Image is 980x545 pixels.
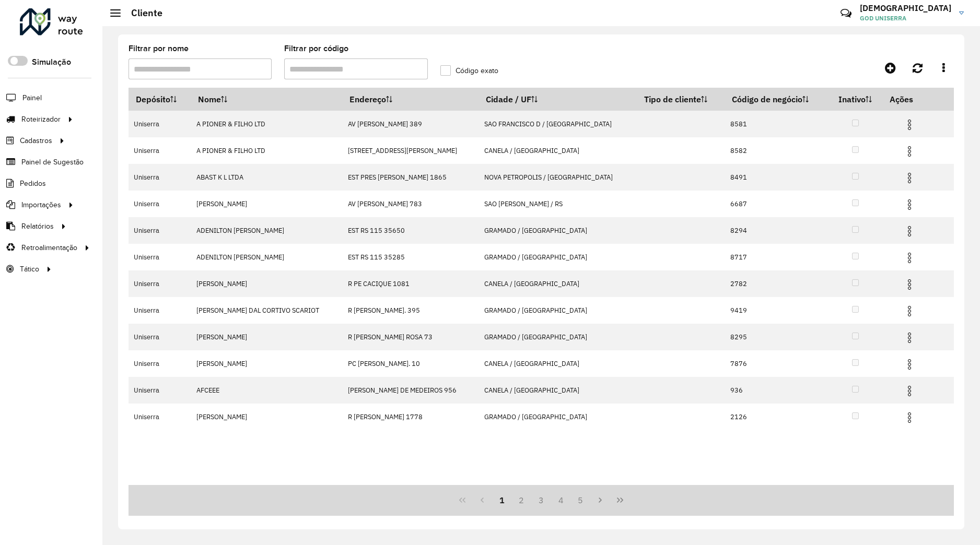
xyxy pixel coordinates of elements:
span: Cadastros [20,135,52,146]
span: Roteirizador [21,114,61,125]
td: GRAMADO / [GEOGRAPHIC_DATA] [479,324,637,350]
label: Filtrar por nome [129,42,189,55]
td: AV [PERSON_NAME] 389 [343,111,479,137]
td: Uniserra [129,404,191,430]
td: 7876 [725,350,828,377]
th: Tipo de cliente [637,88,725,111]
td: EST RS 115 35285 [343,244,479,270]
td: R PE CACIQUE 1081 [343,270,479,297]
td: AV [PERSON_NAME] 783 [343,191,479,217]
td: AFCEEE [191,377,343,404]
td: [PERSON_NAME] [191,404,343,430]
th: Código de negócio [725,88,828,111]
td: [STREET_ADDRESS][PERSON_NAME] [343,137,479,164]
td: Uniserra [129,244,191,270]
td: 2126 [725,404,828,430]
td: 6687 [725,191,828,217]
span: Retroalimentação [21,242,77,253]
td: Uniserra [129,191,191,217]
td: A PIONER & FILHO LTD [191,137,343,164]
td: CANELA / [GEOGRAPHIC_DATA] [479,350,637,377]
td: ABAST K L LTDA [191,164,343,191]
td: 8717 [725,244,828,270]
button: Last Page [610,490,630,510]
span: Painel de Sugestão [21,157,84,168]
td: [PERSON_NAME] DAL CORTIVO SCARIOT [191,297,343,324]
td: Uniserra [129,350,191,377]
button: 3 [531,490,551,510]
td: SAO FRANCISCO D / [GEOGRAPHIC_DATA] [479,111,637,137]
td: Uniserra [129,377,191,404]
a: Contato Rápido [835,2,857,25]
td: 8294 [725,217,828,244]
td: CANELA / [GEOGRAPHIC_DATA] [479,270,637,297]
td: 2782 [725,270,828,297]
td: Uniserra [129,217,191,244]
td: Uniserra [129,270,191,297]
td: R [PERSON_NAME] 1778 [343,404,479,430]
td: A PIONER & FILHO LTD [191,111,343,137]
td: ADENILTON [PERSON_NAME] [191,217,343,244]
span: Tático [20,264,39,275]
button: 4 [551,490,571,510]
th: Endereço [343,88,479,111]
h3: [DEMOGRAPHIC_DATA] [860,3,951,13]
label: Simulação [32,56,71,68]
td: R [PERSON_NAME]. 395 [343,297,479,324]
td: GRAMADO / [GEOGRAPHIC_DATA] [479,404,637,430]
td: EST PRES [PERSON_NAME] 1865 [343,164,479,191]
td: [PERSON_NAME] [191,270,343,297]
th: Ações [882,88,945,110]
td: 9419 [725,297,828,324]
td: GRAMADO / [GEOGRAPHIC_DATA] [479,297,637,324]
button: 1 [492,490,512,510]
td: GRAMADO / [GEOGRAPHIC_DATA] [479,217,637,244]
label: Código exato [440,65,498,76]
th: Nome [191,88,343,111]
td: ADENILTON [PERSON_NAME] [191,244,343,270]
td: Uniserra [129,164,191,191]
label: Filtrar por código [284,42,348,55]
td: SAO [PERSON_NAME] / RS [479,191,637,217]
td: EST RS 115 35650 [343,217,479,244]
td: 8581 [725,111,828,137]
td: Uniserra [129,297,191,324]
th: Inativo [828,88,882,111]
th: Cidade / UF [479,88,637,111]
button: Next Page [590,490,610,510]
td: CANELA / [GEOGRAPHIC_DATA] [479,137,637,164]
td: CANELA / [GEOGRAPHIC_DATA] [479,377,637,404]
span: GOD UNISERRA [860,14,951,23]
td: [PERSON_NAME] [191,191,343,217]
span: Importações [21,199,61,210]
h2: Cliente [121,7,162,19]
td: 936 [725,377,828,404]
span: Pedidos [20,178,46,189]
td: GRAMADO / [GEOGRAPHIC_DATA] [479,244,637,270]
td: NOVA PETROPOLIS / [GEOGRAPHIC_DATA] [479,164,637,191]
td: PC [PERSON_NAME]. 10 [343,350,479,377]
span: Relatórios [21,221,54,232]
td: 8491 [725,164,828,191]
td: Uniserra [129,111,191,137]
td: Uniserra [129,324,191,350]
td: 8582 [725,137,828,164]
td: 8295 [725,324,828,350]
span: Painel [22,92,42,103]
td: [PERSON_NAME] DE MEDEIROS 956 [343,377,479,404]
td: [PERSON_NAME] [191,324,343,350]
td: [PERSON_NAME] [191,350,343,377]
td: R [PERSON_NAME] ROSA 73 [343,324,479,350]
td: Uniserra [129,137,191,164]
button: 5 [571,490,591,510]
th: Depósito [129,88,191,111]
button: 2 [511,490,531,510]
